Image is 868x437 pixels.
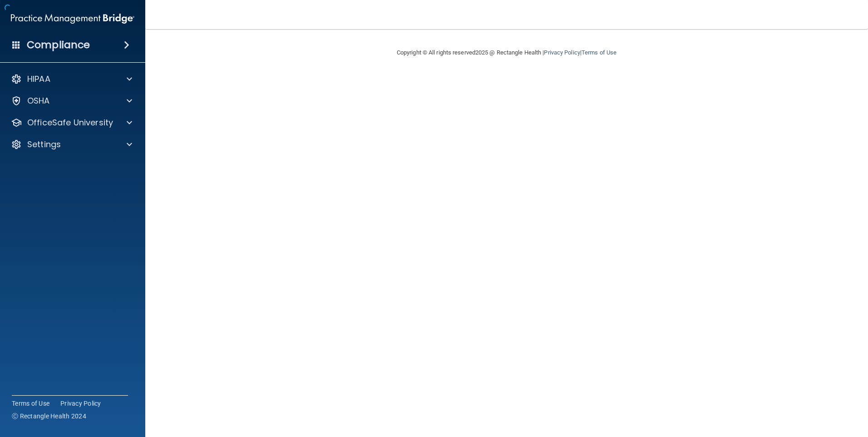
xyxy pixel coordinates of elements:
a: Privacy Policy [60,399,101,408]
a: Terms of Use [582,49,616,56]
a: OSHA [11,95,132,106]
img: PMB logo [11,10,134,28]
a: Terms of Use [12,399,49,408]
div: Copyright © All rights reserved 2025 @ Rectangle Health | | [341,38,672,67]
a: OfficeSafe University [11,117,132,128]
h4: Compliance [27,39,90,51]
a: HIPAA [11,74,132,84]
span: Ⓒ Rectangle Health 2024 [12,412,86,421]
a: Privacy Policy [544,49,580,56]
a: Settings [11,139,132,150]
p: OSHA [27,95,50,106]
p: HIPAA [27,74,50,84]
p: OfficeSafe University [27,117,113,128]
p: Settings [27,139,61,150]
